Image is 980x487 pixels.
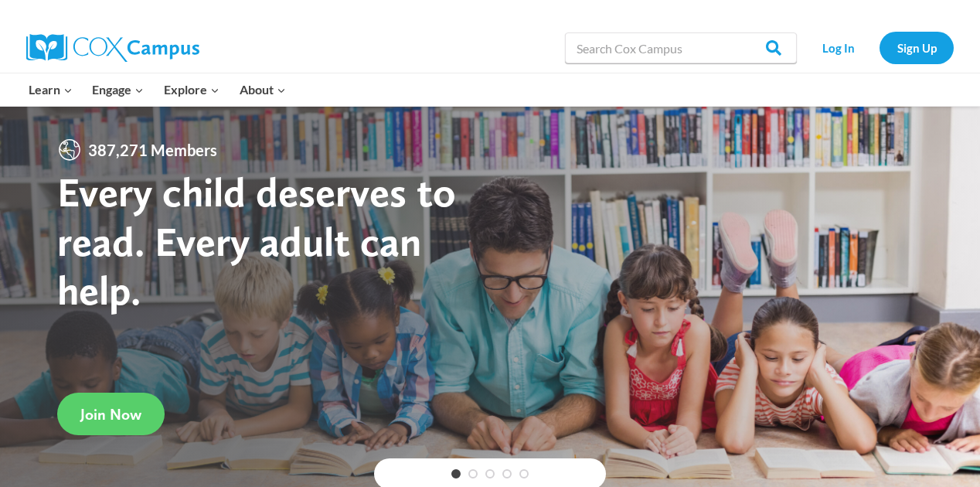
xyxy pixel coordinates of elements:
span: Explore [164,80,219,100]
a: Sign Up [880,32,954,63]
a: 4 [502,469,512,478]
span: Join Now [80,405,141,424]
span: About [240,80,286,100]
a: 5 [519,469,529,478]
a: 3 [485,469,495,478]
span: 387,271 Members [82,138,223,162]
strong: Every child deserves to read. Every adult can help. [57,167,456,315]
a: Join Now [57,393,165,435]
span: Learn [29,80,73,100]
a: Log In [805,32,872,63]
span: Engage [92,80,144,100]
a: 1 [451,469,461,478]
img: Cox Campus [26,34,199,62]
input: Search Cox Campus [565,32,797,63]
nav: Secondary Navigation [805,32,954,63]
a: 2 [468,469,478,478]
nav: Primary Navigation [19,73,295,106]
